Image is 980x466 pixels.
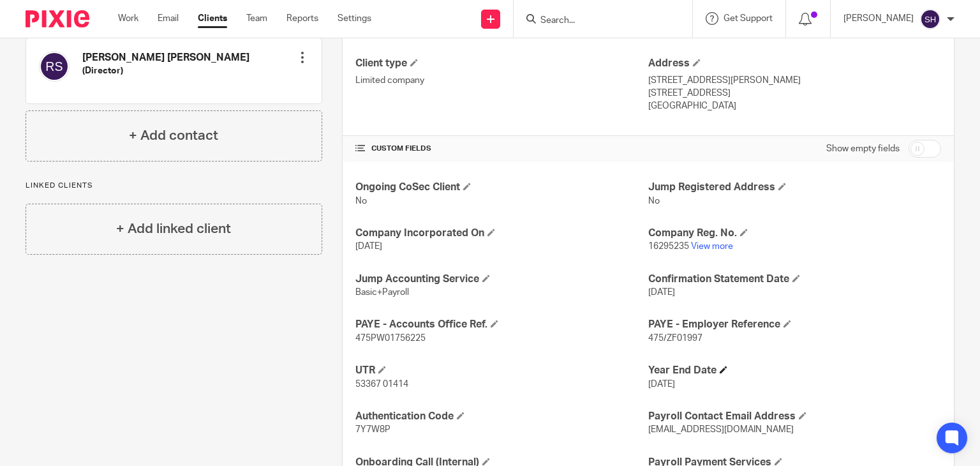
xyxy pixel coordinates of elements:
h4: UTR [355,364,648,377]
a: Settings [338,12,371,25]
a: Work [118,12,138,25]
h4: Payroll Contact Email Address [648,410,941,423]
a: View more [691,242,733,251]
h4: [PERSON_NAME] [PERSON_NAME] [82,51,249,64]
span: No [648,197,660,206]
span: [EMAIL_ADDRESS][DOMAIN_NAME] [648,425,794,434]
span: 7Y7W8P [355,425,390,434]
h4: Address [648,57,941,70]
h4: Company Incorporated On [355,227,648,240]
span: 475/ZF01997 [648,334,702,343]
h4: Client type [355,57,648,70]
a: Clients [198,12,227,25]
span: No [355,197,367,206]
span: [DATE] [648,288,675,297]
p: [STREET_ADDRESS] [648,87,941,100]
span: 475PW01756225 [355,334,426,343]
span: [DATE] [355,242,382,251]
p: Limited company [355,74,648,87]
span: Get Support [724,14,773,23]
h4: Company Reg. No. [648,227,941,240]
span: 16295235 [648,242,689,251]
h4: Jump Accounting Service [355,273,648,286]
h4: PAYE - Employer Reference [648,318,941,331]
span: [DATE] [648,380,675,389]
p: Linked clients [26,181,322,191]
h5: (Director) [82,64,249,77]
h4: PAYE - Accounts Office Ref. [355,318,648,331]
h4: Confirmation Statement Date [648,273,941,286]
p: [STREET_ADDRESS][PERSON_NAME] [648,74,941,87]
h4: Year End Date [648,364,941,377]
a: Reports [286,12,318,25]
h4: Jump Registered Address [648,181,941,194]
a: Team [246,12,267,25]
span: 53367 01414 [355,380,408,389]
h4: CUSTOM FIELDS [355,144,648,154]
h4: + Add contact [129,126,218,146]
img: svg%3E [920,9,940,29]
p: [PERSON_NAME] [843,12,914,25]
p: [GEOGRAPHIC_DATA] [648,100,941,112]
img: Pixie [26,10,89,27]
h4: Authentication Code [355,410,648,423]
h4: Ongoing CoSec Client [355,181,648,194]
label: Show empty fields [826,142,900,155]
a: Email [158,12,179,25]
span: Basic+Payroll [355,288,409,297]
input: Search [539,15,654,27]
h4: + Add linked client [116,219,231,239]
img: svg%3E [39,51,70,82]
